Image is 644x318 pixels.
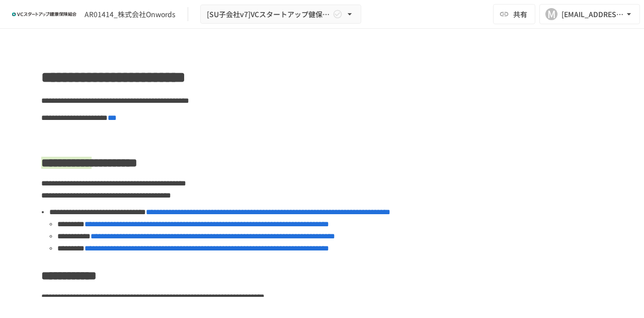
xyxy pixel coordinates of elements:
[200,5,361,24] button: [SU子会社v7]VCスタートアップ健保への加入申請手続き
[85,9,176,20] div: AR01414_株式会社Onwords
[561,8,624,21] div: [EMAIL_ADDRESS][DOMAIN_NAME]
[513,9,527,20] span: 共有
[545,8,557,20] div: M
[539,4,640,24] button: M[EMAIL_ADDRESS][DOMAIN_NAME]
[207,8,331,21] span: [SU子会社v7]VCスタートアップ健保への加入申請手続き
[493,4,535,24] button: 共有
[12,6,76,22] img: ZDfHsVrhrXUoWEWGWYf8C4Fv4dEjYTEDCNvmL73B7ox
